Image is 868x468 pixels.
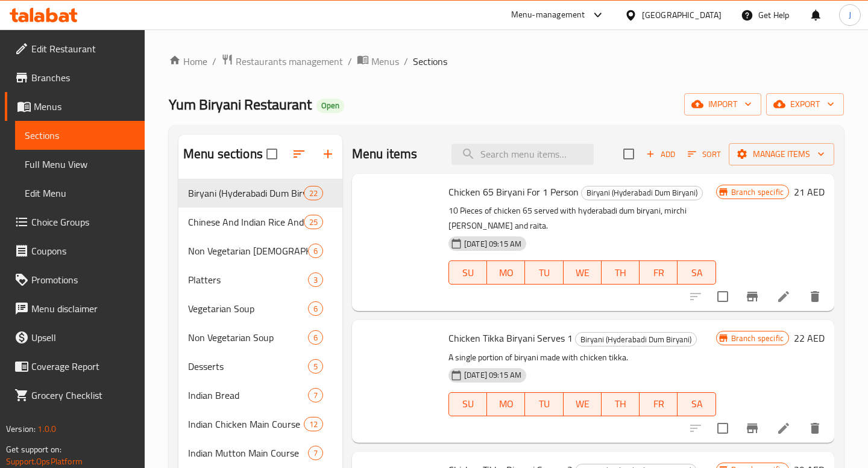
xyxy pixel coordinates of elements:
span: Restaurants management [236,54,343,69]
span: Get support on: [6,442,61,457]
a: Menus [357,54,399,69]
div: Vegetarian Soup6 [178,294,342,323]
span: Sort items [680,145,729,164]
button: TH [602,392,640,416]
div: Open [316,99,344,113]
span: Vegetarian Soup [188,301,308,316]
span: export [776,97,834,112]
button: Branch-specific-item [738,414,767,443]
a: Edit Restaurant [5,34,145,63]
span: Sort [688,147,721,161]
a: Edit menu item [776,421,791,436]
span: [DATE] 09:15 AM [459,369,526,381]
div: items [308,388,323,402]
span: Chinese And Indian Rice And Noodles [188,215,304,229]
span: Full Menu View [25,157,135,171]
div: items [308,359,323,374]
span: Select to update [710,284,735,309]
span: SU [454,395,482,413]
a: Edit Menu [15,179,145,208]
h6: 21 AED [794,183,825,200]
div: items [304,417,323,431]
span: 1.0.0 [37,421,56,437]
span: TU [530,264,558,282]
span: Upsell [31,330,135,345]
span: Select section [616,141,641,167]
a: Home [169,54,207,69]
span: [DATE] 09:15 AM [459,238,526,250]
h2: Menu items [352,145,418,163]
span: TH [606,264,635,282]
span: Indian Chicken Main Course [188,417,304,431]
span: 5 [309,361,322,372]
div: items [308,301,323,316]
span: import [694,97,752,112]
nav: breadcrumb [169,54,844,69]
span: 12 [304,419,322,430]
div: Indian Mutton Main Course7 [178,439,342,467]
a: Edit menu item [776,289,791,304]
span: Edit Menu [25,186,135,200]
button: Manage items [729,143,834,165]
span: WE [568,264,597,282]
div: Platters3 [178,265,342,294]
span: Branch specific [726,186,788,198]
span: Biryani (Hyderabadi Dum Biryani) [576,333,696,346]
a: Upsell [5,323,145,352]
div: items [304,215,323,229]
span: SU [454,264,482,282]
span: 7 [309,448,322,459]
span: Menus [34,99,135,114]
span: TH [606,395,635,413]
div: items [308,244,323,258]
span: Add item [641,145,680,164]
span: FR [644,395,673,413]
span: Indian Mutton Main Course [188,446,308,460]
button: Add [641,145,680,164]
button: Branch-specific-item [738,282,767,311]
div: Desserts [188,359,308,374]
button: delete [800,414,829,443]
div: Desserts5 [178,352,342,381]
span: Platters [188,272,308,287]
span: 25 [304,217,322,228]
span: Biryani (Hyderabadi Dum Biryani) [582,186,702,200]
button: TU [525,260,563,285]
span: Open [316,100,344,111]
a: Coupons [5,236,145,265]
span: 6 [309,245,322,257]
span: Yum Biryani Restaurant [169,91,312,118]
li: / [404,54,408,69]
span: J [849,8,851,22]
div: [GEOGRAPHIC_DATA] [642,8,722,22]
button: SU [448,392,487,416]
span: Select to update [710,416,735,441]
div: items [308,330,323,345]
span: WE [568,395,597,413]
span: Select all sections [259,141,285,167]
div: items [304,186,323,200]
div: Menu-management [511,8,585,22]
span: Chicken Tikka Biryani Serves 1 [448,329,573,347]
button: FR [640,260,678,285]
div: Non Vegetarian Chinese Starters [188,244,308,258]
a: Sections [15,121,145,150]
button: FR [640,392,678,416]
span: Grocery Checklist [31,388,135,402]
a: Grocery Checklist [5,381,145,410]
a: Branches [5,63,145,92]
h2: Menu sections [183,145,263,163]
a: Coverage Report [5,352,145,381]
button: export [766,93,844,115]
span: Menu disclaimer [31,301,135,316]
span: Branches [31,70,135,85]
button: MO [487,392,525,416]
span: SA [682,395,711,413]
a: Full Menu View [15,150,145,179]
p: A single portion of biryani made with chicken tikka. [448,350,716,365]
a: Menu disclaimer [5,294,145,323]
